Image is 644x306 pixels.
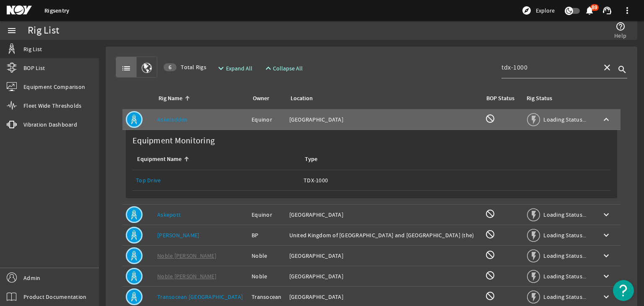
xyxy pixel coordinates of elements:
div: BP [252,231,283,239]
mat-icon: close [602,62,612,73]
a: [PERSON_NAME] [157,231,199,239]
button: Collapse All [260,61,306,76]
div: [GEOGRAPHIC_DATA] [289,272,478,280]
div: Rig List [28,26,59,35]
a: Noble [PERSON_NAME] [157,272,216,280]
mat-icon: vibration [7,119,17,130]
a: Noble [PERSON_NAME] [157,252,216,259]
div: Equinor [252,210,283,219]
div: Rig Name [157,94,241,103]
div: Location [291,94,313,103]
div: [GEOGRAPHIC_DATA] [289,293,478,301]
mat-icon: notifications [584,5,595,16]
a: Askeladden [157,116,188,123]
span: Vibration Dashboard [23,120,77,129]
div: Equipment Name [136,155,293,164]
span: Loading Status... [543,272,586,280]
mat-icon: BOP Monitoring not available for this rig [485,209,495,219]
span: Product Documentation [23,293,86,301]
div: Equipment Name [137,155,182,164]
a: Top Drive [136,176,161,184]
span: Equipment Comparison [23,83,85,91]
div: [GEOGRAPHIC_DATA] [289,115,478,124]
span: Loading Status... [543,211,586,218]
span: Help [614,31,626,40]
div: BOP Status [486,94,514,103]
button: Open Resource Center [613,280,634,301]
span: Loading Status... [543,231,586,239]
a: Rigsentry [44,7,69,15]
div: Transocean [252,293,283,301]
div: Noble [252,272,283,280]
button: Expand All [213,61,256,76]
mat-icon: keyboard_arrow_down [601,251,611,261]
span: Fleet Wide Thresholds [23,101,81,110]
mat-icon: keyboard_arrow_down [601,230,611,240]
span: Total Rigs [164,63,206,71]
label: Equipment Monitoring [129,133,218,148]
span: Loading Status... [543,252,586,259]
a: Transocean [GEOGRAPHIC_DATA] [157,293,243,301]
mat-icon: BOP Monitoring not available for this rig [485,270,495,280]
span: Expand All [226,64,252,73]
span: Admin [23,274,40,282]
a: Top Drive [136,170,297,190]
mat-icon: menu [7,26,17,36]
div: [GEOGRAPHIC_DATA] [289,252,478,260]
div: Rig Status [527,94,552,103]
mat-icon: explore [522,5,532,16]
div: Owner [253,94,269,103]
span: Rig List [23,45,42,53]
div: Location [289,94,475,103]
mat-icon: help_outline [615,21,626,31]
mat-icon: BOP Monitoring not available for this rig [485,250,495,260]
div: TDX-1000 [304,176,607,184]
div: 6 [164,63,177,71]
div: Rig Name [158,94,182,103]
mat-icon: expand_less [263,63,270,73]
mat-icon: BOP Monitoring not available for this rig [485,114,495,124]
div: Equinor [252,115,283,124]
span: Loading Status... [543,293,586,301]
input: Search... [501,62,595,73]
mat-icon: expand_more [216,63,223,73]
span: Loading Status... [543,116,586,123]
button: Explore [518,4,558,17]
div: Noble [252,252,283,260]
a: TDX-1000 [304,170,607,190]
span: Explore [536,6,555,15]
button: more_vert [617,0,637,21]
mat-icon: keyboard_arrow_down [601,271,611,281]
div: Type [305,155,317,164]
mat-icon: keyboard_arrow_up [601,114,611,124]
a: Askepott [157,211,181,218]
button: 89 [585,6,594,15]
mat-icon: keyboard_arrow_down [601,292,611,302]
div: Owner [252,94,279,103]
span: Collapse All [273,64,303,73]
mat-icon: BOP Monitoring not available for this rig [485,291,495,301]
div: Type [304,155,604,164]
mat-icon: BOP Monitoring not available for this rig [485,229,495,239]
div: [GEOGRAPHIC_DATA] [289,210,478,219]
span: BOP List [23,64,45,72]
mat-icon: support_agent [602,5,612,16]
i: search [617,65,627,75]
div: United Kingdom of [GEOGRAPHIC_DATA] and [GEOGRAPHIC_DATA] (the) [289,231,478,239]
mat-icon: keyboard_arrow_down [601,210,611,220]
mat-icon: list [121,63,131,73]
